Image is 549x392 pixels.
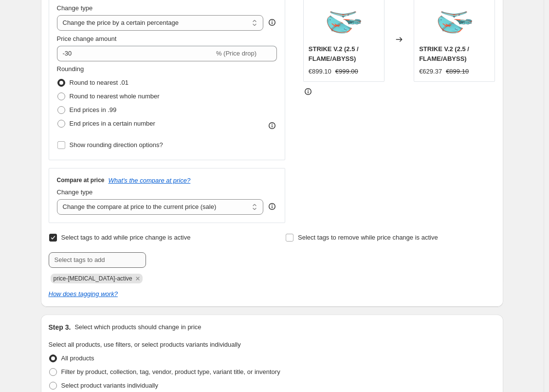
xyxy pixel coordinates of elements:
[70,120,155,127] span: End prices in a certain number
[109,177,191,184] button: What's the compare at price?
[309,45,359,62] span: STRIKE V.2 (2.5 / FLAME/ABYSS)
[324,2,363,41] img: strike-v-2-650x650_80x.png
[61,368,280,375] span: Filter by product, collection, tag, vendor, product type, variant title, or inventory
[216,50,256,57] span: % (Price drop)
[335,68,358,75] span: €999.00
[419,45,469,62] span: STRIKE V.2 (2.5 / FLAME/ABYSS)
[70,93,160,100] span: Round to nearest whole number
[49,341,241,348] span: Select all products, use filters, or select products variants individually
[133,274,142,283] button: Remove price-change-job-active
[54,275,132,282] span: price-change-job-active
[57,188,93,196] span: Change type
[57,176,105,184] h3: Compare at price
[49,322,71,332] h2: Step 3.
[267,202,277,211] div: help
[57,65,84,73] span: Rounding
[61,234,191,241] span: Select tags to add while price change is active
[61,355,94,362] span: All products
[61,382,158,389] span: Select product variants individually
[267,18,277,27] div: help
[419,68,442,75] span: €629.37
[57,35,117,42] span: Price change amount
[309,68,331,75] span: €899.10
[57,4,93,12] span: Change type
[57,46,214,61] input: -15
[70,106,117,113] span: End prices in .99
[49,252,146,268] input: Select tags to add
[49,290,118,298] a: How does tagging work?
[70,79,128,86] span: Round to nearest .01
[298,234,438,241] span: Select tags to remove while price change is active
[446,68,469,75] span: €899.10
[70,141,163,149] span: Show rounding direction options?
[435,2,474,41] img: strike-v-2-650x650_80x.png
[74,322,201,332] p: Select which products should change in price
